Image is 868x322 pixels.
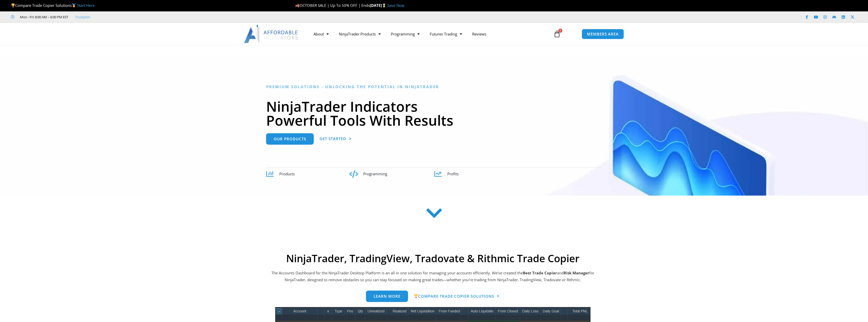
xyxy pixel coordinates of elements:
[19,14,68,20] span: Mon - Fri: 8:00 AM – 6:00 PM EST
[77,3,95,8] a: Start Here
[366,291,408,302] a: Learn more
[558,29,562,33] span: 0
[266,133,314,145] a: Our Products
[363,171,387,176] span: Programming
[382,4,386,7] img: ⌛
[295,3,370,8] span: OCTOBER SALE | Up To 50% OFF | Ends
[374,294,400,298] span: Learn more
[11,4,15,7] img: 🏆
[387,3,404,8] a: Save Now
[274,137,306,141] span: Our Products
[72,4,76,7] img: 🥇
[414,291,500,302] a: 🏆Compare Trade Copier Solutions
[271,252,595,264] h2: NinjaTrader, TradingView, Tradovate & Rithmic Trade Copier
[266,99,602,127] h1: NinjaTrader Indicators Powerful Tools With Results
[279,171,295,176] span: Products
[320,133,352,145] a: Get Started
[334,28,386,40] a: NinjaTrader Products
[370,3,387,8] strong: [DATE]
[271,270,595,284] p: The Accounts Dashboard for the NinjaTrader Desktop Platform is an all in one solution for managin...
[266,84,602,89] h6: Premium Solutions - Unlocking the Potential in NinjaTrader
[308,28,548,40] nav: Menu
[587,32,619,36] span: MEMBERS AREA
[75,14,90,20] a: Trustpilot
[244,25,299,43] img: LogoAI | Affordable Indicators – NinjaTrader
[546,27,568,41] a: 0
[425,28,467,40] a: Futures Trading
[447,171,459,176] span: Profits
[386,28,425,40] a: Programming
[564,270,589,275] strong: Risk Manager
[467,28,491,40] a: Reviews
[11,3,95,8] span: Compare Trade Copier Solutions
[308,28,334,40] a: About
[296,4,299,7] img: 🍂
[414,294,494,298] span: Compare Trade Copier Solutions
[582,29,624,39] a: MEMBERS AREA
[523,270,557,275] b: Best Trade Copier
[320,137,346,141] span: Get Started
[414,294,418,298] img: 🏆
